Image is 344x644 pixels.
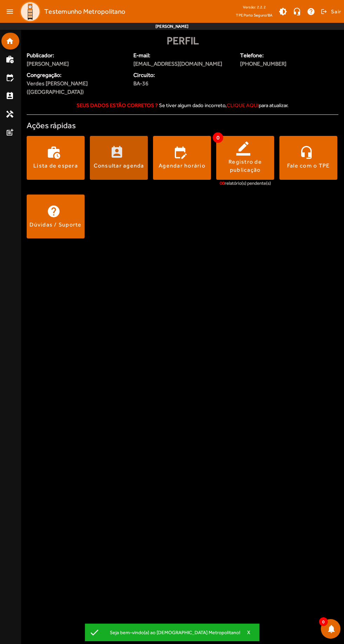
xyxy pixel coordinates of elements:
[227,102,259,108] span: clique aqui
[279,136,337,180] button: Fale com o TPE
[133,60,232,68] span: [EMAIL_ADDRESS][DOMAIN_NAME]
[29,221,81,229] div: Dúvidas / Suporte
[6,37,14,45] mat-icon: home
[6,92,14,100] mat-icon: perm_contact_calendar
[6,73,14,82] mat-icon: edit_calendar
[220,180,225,186] span: 00
[6,110,14,118] mat-icon: handyman
[220,180,271,187] div: relatório(s) pendente(s)
[236,12,272,19] span: TPE Porto Seguro/BA
[287,162,330,170] div: Fale com o TPE
[27,120,338,130] h4: Ações rápidas
[20,1,41,22] img: Logo TPE
[213,132,223,143] span: 0
[3,5,17,19] mat-icon: menu
[27,60,125,68] span: [PERSON_NAME]
[6,128,14,137] mat-icon: post_add
[216,158,274,174] div: Registro de publicação
[247,629,251,636] span: X
[17,1,125,22] a: Testemunho Metropolitano
[320,6,341,17] button: Sair
[104,627,240,637] div: Seja bem-vindo(a) ao [DEMOGRAPHIC_DATA] Metropolitano!
[27,136,85,180] button: Lista de espera
[240,629,258,636] button: X
[77,102,158,108] strong: Seus dados estão corretos ?
[133,79,178,88] span: BA-36
[27,51,125,60] span: Publicador:
[94,162,144,170] div: Consultar agenda
[44,6,125,17] span: Testemunho Metropolitano
[27,79,125,96] span: Verdes [PERSON_NAME] ([GEOGRAPHIC_DATA])
[27,71,125,79] span: Congregação:
[27,195,85,238] button: Dúvidas / Suporte
[319,617,328,626] span: 0
[240,51,312,60] span: Telefone:
[90,136,148,180] button: Consultar agenda
[236,3,272,12] div: Versão: 2.2.2
[27,33,338,48] div: Perfil
[33,162,78,170] div: Lista de espera
[153,136,211,180] button: Agendar horário
[133,71,178,79] span: Circuito:
[240,60,312,68] span: [PHONE_NUMBER]
[6,55,14,64] mat-icon: work_history
[89,627,100,638] mat-icon: check
[159,102,289,108] span: Se tiver algum dado incorreto, para atualizar.
[133,51,232,60] span: E-mail:
[216,136,274,180] button: Registro de publicação
[159,162,205,170] div: Agendar horário
[331,6,341,17] span: Sair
